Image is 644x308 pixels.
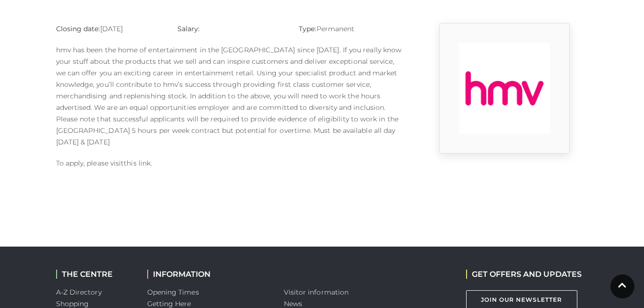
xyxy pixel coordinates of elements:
p: hmv has been the home of entertainment in the [GEOGRAPHIC_DATA] since [DATE]. If you really know ... [56,44,406,148]
h2: INFORMATION [147,270,269,279]
p: [DATE] [56,23,163,35]
p: To apply, please visit . [56,157,406,169]
h2: THE CENTRE [56,270,133,279]
h2: GET OFFERS AND UPDATES [466,270,582,279]
a: Visitor information [284,288,349,296]
a: News [284,299,302,308]
a: A-Z Directory [56,288,102,296]
img: 9_1554821655_pX3E.png [459,43,550,134]
a: Getting Here [147,299,191,308]
a: Shopping [56,299,89,308]
a: this link [124,159,151,167]
strong: Type: [299,24,316,33]
p: Permanent [299,23,406,35]
strong: Salary: [177,24,200,33]
a: Opening Times [147,288,199,296]
strong: Closing date: [56,24,100,33]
